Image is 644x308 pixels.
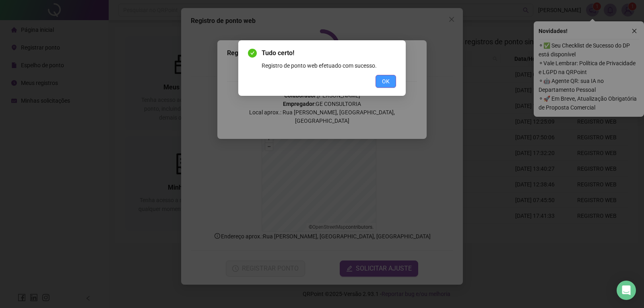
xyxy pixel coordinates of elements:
div: Open Intercom Messenger [617,281,636,300]
div: Registro de ponto web efetuado com sucesso. [262,61,396,70]
span: OK [382,77,390,86]
span: Tudo certo! [262,48,396,58]
span: check-circle [248,49,257,58]
button: OK [376,75,396,88]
